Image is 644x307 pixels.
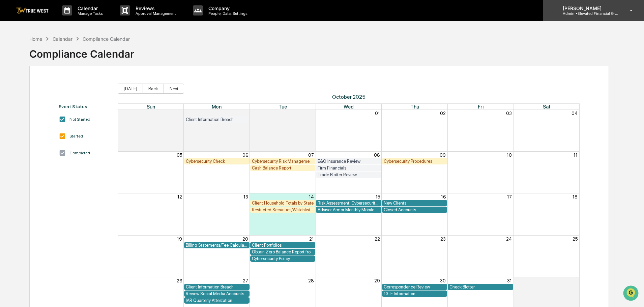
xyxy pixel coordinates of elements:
[507,278,512,283] button: 31
[384,284,446,289] div: Correspondence Review
[308,111,314,116] button: 30
[13,138,43,145] span: Preclearance
[49,139,54,144] div: 🗄️
[177,236,182,242] button: 19
[7,52,19,64] img: 1746055101610-c473b297-6a78-478c-a979-82029cc54cd1
[440,152,446,158] button: 09
[384,201,446,206] div: New Clients
[252,207,314,212] div: Restricted Securities/Watchlist
[543,104,551,110] span: Sat
[318,159,380,164] div: E&O Insurance Review
[252,249,314,254] div: Obtain Zero Balance Report from Custodian
[309,236,314,242] button: 21
[59,104,111,109] div: Event Status
[186,243,248,248] div: Billing Statements/Fee Calculations Report
[309,194,314,199] button: 14
[506,236,512,242] button: 24
[308,152,314,158] button: 07
[176,111,182,116] button: 28
[7,151,12,157] div: 🔎
[60,92,74,97] span: [DATE]
[318,165,380,171] div: Firm Financials
[56,110,58,115] span: •
[7,139,12,144] div: 🖐️
[376,194,380,199] button: 15
[440,236,446,242] button: 23
[573,278,578,283] button: 01
[30,52,111,58] div: Start new chat
[186,298,248,303] div: IAR Quarterly Attestation
[243,278,248,283] button: 27
[72,11,106,16] p: Manage Tasks
[573,194,578,199] button: 18
[177,152,182,158] button: 05
[13,151,42,157] span: Data Lookup
[252,201,314,206] div: Client Household Totals by State
[242,111,248,116] button: 29
[622,285,641,303] iframe: Open customer support
[83,36,130,42] div: Compliance Calendar
[279,104,287,110] span: Tue
[375,111,380,116] button: 01
[449,284,511,289] div: Check Blotter
[574,152,578,158] button: 11
[557,11,620,16] p: Admin • Elevated Financial Group
[7,75,45,80] div: Past conversations
[67,167,82,172] span: Pylon
[557,5,620,11] p: [PERSON_NAME]
[46,135,86,147] a: 🗄️Attestations
[507,152,512,158] button: 10
[252,256,314,261] div: Cybersecurity Policy
[318,201,380,206] div: Risk Assessment: Cybersecurity and Technology Vendor Review
[177,278,182,283] button: 26
[130,11,179,16] p: Approval Management
[242,236,248,242] button: 20
[318,172,380,177] div: Trade Blotter Review
[186,284,248,289] div: Client Information Breach
[374,152,380,158] button: 08
[186,117,248,122] div: Client Information Breach
[441,194,446,199] button: 16
[7,14,123,25] p: How can we help?
[440,278,446,283] button: 30
[308,278,314,283] button: 28
[212,104,222,110] span: Mon
[30,58,93,64] div: We're available if you need us!
[506,111,512,116] button: 03
[384,159,446,164] div: Cybersecurity Procedures
[29,42,134,60] div: Compliance Calendar
[242,152,248,158] button: 06
[374,278,380,283] button: 29
[252,159,314,164] div: Cybersecurity Risk Management and Strategy
[72,5,106,11] p: Calendar
[572,111,578,116] button: 04
[164,84,184,94] button: Next
[21,92,55,97] span: [PERSON_NAME]
[507,194,512,199] button: 17
[384,291,446,296] div: 13-F Information
[147,104,155,110] span: Sun
[16,7,49,14] img: logo
[318,207,380,212] div: Advisor Armor Monthly Mobile Applet Scan
[573,236,578,242] button: 25
[118,94,580,100] span: October 2025
[478,104,484,110] span: Fri
[186,159,248,164] div: Cybersecurity Check
[203,5,251,11] p: Company
[29,36,42,42] div: Home
[48,167,82,172] a: Powered byPylon
[143,84,164,94] button: Back
[203,11,251,16] p: People, Data, Settings
[243,194,248,199] button: 13
[410,104,419,110] span: Thu
[7,103,18,114] img: Tammy Steffen
[69,151,90,155] div: Completed
[53,36,72,42] div: Calendar
[14,52,26,64] img: 8933085812038_c878075ebb4cc5468115_72.jpg
[177,194,182,199] button: 12
[252,165,314,171] div: Cash Balance Report
[344,104,354,110] span: Wed
[384,207,446,212] div: Closed Accounts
